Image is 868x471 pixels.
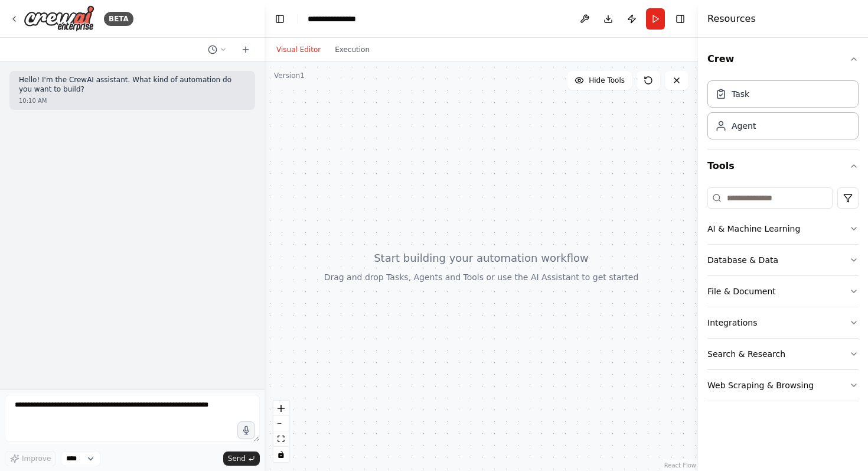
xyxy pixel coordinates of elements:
h4: Resources [707,12,756,26]
button: Hide Tools [567,71,632,90]
span: Hide Tools [589,76,625,85]
button: Execution [328,43,377,57]
a: React Flow attribution [664,462,696,469]
button: Hide right sidebar [672,11,688,27]
button: Click to speak your automation idea [237,421,255,439]
span: Send [228,454,246,463]
div: Crew [707,76,859,149]
nav: breadcrumb [308,13,356,25]
button: Database & Data [707,245,859,275]
div: Version 1 [274,71,305,80]
button: Tools [707,150,859,183]
button: Start a new chat [236,43,255,57]
div: 10:10 AM [19,96,246,105]
button: toggle interactivity [273,447,289,462]
button: Crew [707,43,859,76]
button: zoom out [273,416,289,431]
button: Improve [5,451,56,466]
span: Improve [22,454,51,463]
button: Search & Research [707,339,859,369]
p: Hello! I'm the CrewAI assistant. What kind of automation do you want to build? [19,76,246,94]
button: Hide left sidebar [272,11,288,27]
button: Switch to previous chat [203,43,231,57]
button: Send [223,451,260,466]
div: React Flow controls [273,401,289,462]
div: Tools [707,183,859,411]
img: Logo [24,5,94,32]
button: Visual Editor [269,43,328,57]
div: Agent [732,120,756,132]
button: Integrations [707,307,859,338]
button: File & Document [707,276,859,307]
button: fit view [273,431,289,447]
button: zoom in [273,401,289,416]
button: Web Scraping & Browsing [707,370,859,401]
div: BETA [104,12,133,26]
button: AI & Machine Learning [707,213,859,244]
div: Task [732,88,749,100]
